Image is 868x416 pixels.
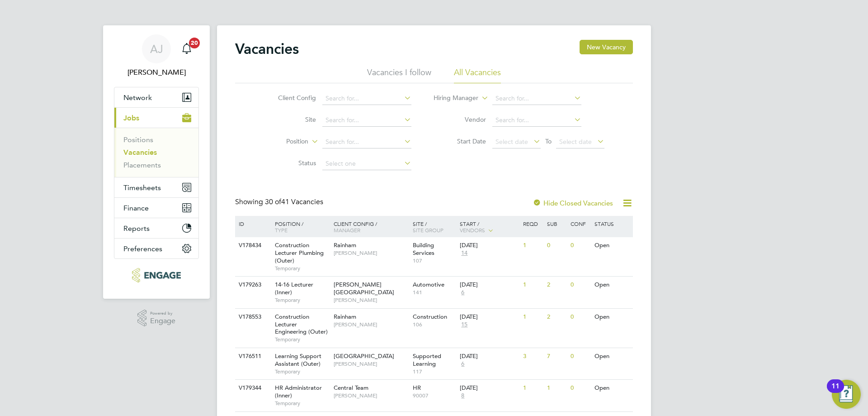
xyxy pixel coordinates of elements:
[123,161,161,169] a: Placements
[334,360,408,368] span: [PERSON_NAME]
[114,108,198,128] button: Jobs
[256,137,308,146] label: Position
[150,43,163,55] span: AJ
[123,135,153,144] a: Positions
[123,148,157,157] a: Vacancies
[322,136,411,148] input: Search for...
[275,313,328,336] span: Construction Lecturer Engineering (Outer)
[334,313,356,320] span: Rainham
[460,360,466,368] span: 6
[114,177,198,197] button: Timesheets
[521,237,544,254] div: 1
[264,94,316,102] label: Client Config
[275,241,324,264] span: Construction Lecturer Plumbing (Outer)
[568,309,592,325] div: 0
[114,34,199,78] a: AJ[PERSON_NAME]
[592,348,632,365] div: Open
[334,352,394,360] span: [GEOGRAPHIC_DATA]
[123,93,152,102] span: Network
[568,348,592,365] div: 0
[275,226,288,234] span: Type
[334,392,408,399] span: [PERSON_NAME]
[114,128,198,177] div: Jobs
[454,67,501,83] li: All Vacancies
[460,242,519,249] div: [DATE]
[150,310,175,317] span: Powered by
[492,114,581,127] input: Search for...
[150,317,175,325] span: Engage
[275,368,329,375] span: Temporary
[592,277,632,293] div: Open
[114,87,198,107] button: Network
[460,313,519,321] div: [DATE]
[265,197,323,206] span: 41 Vacancies
[460,384,519,392] div: [DATE]
[322,158,411,170] input: Select one
[831,386,840,398] div: 11
[521,216,544,231] div: Reqd
[236,348,268,365] div: V176511
[460,281,519,289] div: [DATE]
[533,199,613,207] label: Hide Closed Vacancies
[123,183,161,192] span: Timesheets
[413,321,456,328] span: 106
[236,309,268,325] div: V178553
[334,241,356,249] span: Rainham
[275,384,322,399] span: HR Administrator (Inner)
[413,352,441,368] span: Supported Learning
[580,40,633,54] button: New Vacancy
[103,25,210,299] nav: Main navigation
[568,380,592,397] div: 0
[495,138,528,146] span: Select date
[236,216,268,231] div: ID
[114,198,198,218] button: Finance
[275,281,313,296] span: 14-16 Lecturer (Inner)
[275,400,329,407] span: Temporary
[568,277,592,293] div: 0
[132,268,180,282] img: xede-logo-retina.png
[413,392,456,399] span: 90007
[322,92,411,105] input: Search for...
[413,241,434,257] span: Building Services
[334,226,360,234] span: Manager
[460,321,469,329] span: 15
[334,296,408,304] span: [PERSON_NAME]
[521,309,544,325] div: 1
[545,309,568,325] div: 2
[434,115,486,124] label: Vendor
[545,237,568,254] div: 0
[322,114,411,127] input: Search for...
[410,216,458,238] div: Site /
[334,281,394,296] span: [PERSON_NAME][GEOGRAPHIC_DATA]
[434,137,486,145] label: Start Date
[460,226,485,234] span: Vendors
[521,380,544,397] div: 1
[492,92,581,105] input: Search for...
[275,336,329,343] span: Temporary
[426,94,478,103] label: Hiring Manager
[367,67,431,83] li: Vacancies I follow
[458,216,521,239] div: Start /
[137,310,176,327] a: Powered byEngage
[568,237,592,254] div: 0
[413,226,443,234] span: Site Group
[334,321,408,328] span: [PERSON_NAME]
[545,277,568,293] div: 2
[275,265,329,272] span: Temporary
[545,380,568,397] div: 1
[460,353,519,360] div: [DATE]
[264,159,316,167] label: Status
[521,348,544,365] div: 3
[236,380,268,397] div: V179344
[559,138,592,146] span: Select date
[235,40,299,58] h2: Vacancies
[268,216,331,238] div: Position /
[123,224,150,233] span: Reports
[331,216,410,238] div: Client Config /
[413,289,456,296] span: 141
[460,289,466,296] span: 6
[236,237,268,254] div: V178434
[275,352,321,368] span: Learning Support Assistant (Outer)
[178,34,196,63] a: 20
[334,249,408,257] span: [PERSON_NAME]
